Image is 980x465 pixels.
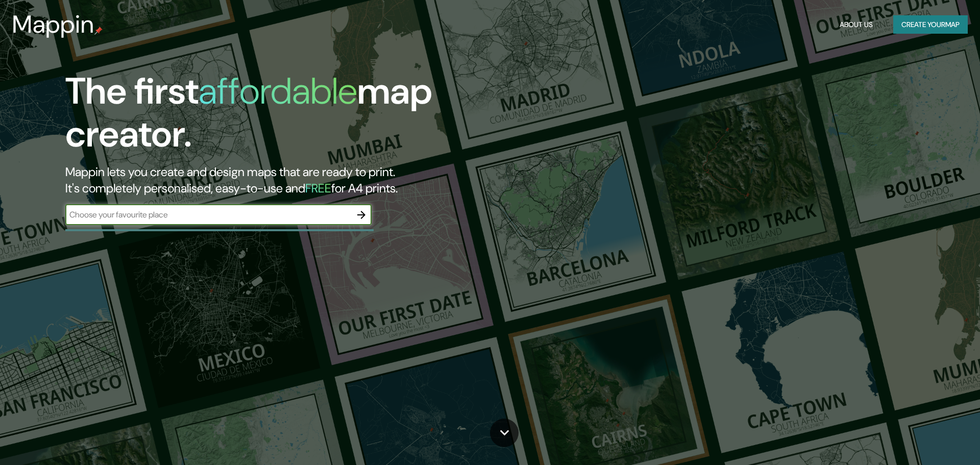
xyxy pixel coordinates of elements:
img: mappin-pin [94,27,103,35]
h3: Mappin [12,10,94,39]
input: Choose your favourite place [65,209,351,221]
h5: FREE [305,180,331,196]
button: Create yourmap [893,15,968,34]
h1: The first map creator. [65,70,555,164]
button: About Us [836,15,877,34]
h2: Mappin lets you create and design maps that are ready to print. It's completely personalised, eas... [65,164,555,197]
h1: affordable [199,67,357,115]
